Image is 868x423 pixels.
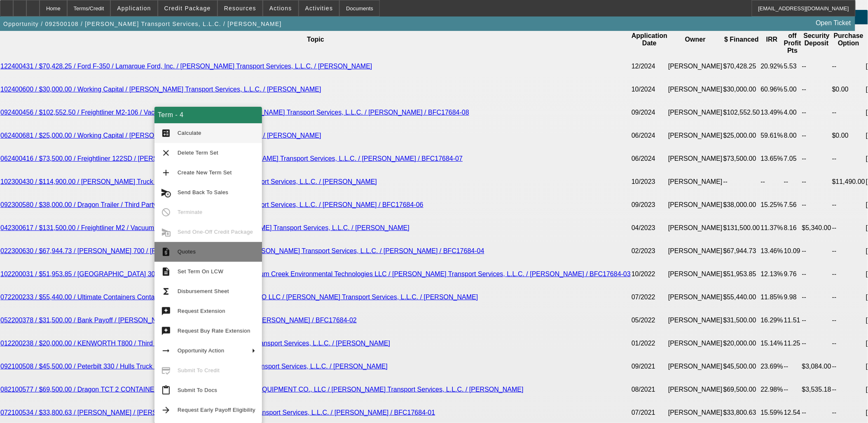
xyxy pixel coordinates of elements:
th: $ Financed [723,24,760,55]
mat-icon: clear [161,148,171,158]
a: 072200233 / $55,440.00 / Ultimate Containers Containers / ULTIMATE CONTAINERS PRO LLC / [PERSON_N... [0,294,478,301]
td: $31,500.00 [723,309,760,332]
td: 5.53 [784,55,802,78]
td: $3,535.18 [802,378,832,401]
td: 07/2022 [631,286,668,309]
button: Actions [263,0,298,16]
td: [PERSON_NAME] [668,78,723,101]
td: 7.05 [784,147,802,170]
td: -- [832,286,866,309]
td: [PERSON_NAME] [668,309,723,332]
td: 10/2023 [631,170,668,193]
a: 012200238 / $20,000.00 / KENWORTH T800 / Third Party Vendor / [PERSON_NAME] Transport Services, L... [0,340,390,347]
td: $30,000.00 [723,78,760,101]
td: -- [760,170,784,193]
td: -- [802,55,832,78]
td: -- [802,263,832,286]
td: 16.29% [760,309,784,332]
td: -- [832,332,866,355]
span: Request Extension [178,308,225,314]
mat-icon: add [161,168,171,178]
td: 10/2024 [631,78,668,101]
td: -- [802,101,832,124]
td: 09/2021 [631,355,668,378]
a: 102400600 / $30,000.00 / Working Capital / [PERSON_NAME] Transport Services, L.L.C. / [PERSON_NAME] [0,86,321,93]
td: $11,490.00 [832,170,866,193]
th: Security Deposit [802,24,832,55]
td: -- [802,286,832,309]
a: 082100577 / $69,500.00 / Dragon TCT 2 CONTAINER CHASSI / ALL TRUCK PARTS & EQUIPMENT CO., LLC / [... [0,386,524,393]
span: Opportunity / 092500108 / [PERSON_NAME] Transport Services, L.L.C. / [PERSON_NAME] [3,21,282,27]
span: Calculate [178,130,201,136]
td: 11.51 [784,309,802,332]
td: 02/2023 [631,240,668,263]
td: $38,000.00 [723,193,760,216]
td: -- [832,309,866,332]
span: Opportunity Action [178,348,225,354]
a: 092100508 / $45,500.00 / Peterbilt 330 / Hulls Truck Bodies, LLC / [PERSON_NAME] Transport Servic... [0,363,388,370]
td: 13.65% [760,147,784,170]
td: 12.13% [760,263,784,286]
td: [PERSON_NAME] [668,378,723,401]
td: -- [784,170,802,193]
td: $131,500.00 [723,216,760,240]
td: $20,000.00 [723,332,760,355]
td: [PERSON_NAME] [668,124,723,147]
td: 09/2023 [631,193,668,216]
span: Delete Term Set [178,150,218,156]
td: [PERSON_NAME] [668,263,723,286]
td: $51,953.85 [723,263,760,286]
a: 122400431 / $70,428.25 / Ford F-350 / Lamarque Ford, Inc. / [PERSON_NAME] Transport Services, L.L... [0,63,372,70]
td: 04/2023 [631,216,668,240]
th: Purchase Option [832,24,866,55]
td: [PERSON_NAME] [668,332,723,355]
span: Submit To Docs [178,387,217,393]
mat-icon: arrow_right_alt [161,346,171,356]
button: Activities [299,0,339,16]
td: 4.00 [784,101,802,124]
td: [PERSON_NAME] [668,193,723,216]
mat-icon: functions [161,287,171,296]
span: Send Back To Sales [178,189,228,195]
td: $3,084.00 [802,355,832,378]
td: 15.14% [760,332,784,355]
td: -- [832,378,866,401]
td: 9.76 [784,263,802,286]
th: One-off Profit Pts [784,24,802,55]
td: 12/2024 [631,55,668,78]
td: [PERSON_NAME] [668,147,723,170]
td: -- [832,216,866,240]
a: 102300430 / $114,900.00 / [PERSON_NAME] Truck & Trailer / [PERSON_NAME] Transport Services, L.L.C... [0,178,377,185]
td: -- [802,124,832,147]
td: 13.46% [760,240,784,263]
a: 062400681 / $25,000.00 / Working Capital / [PERSON_NAME] Transport Services, L.L.C. / [PERSON_NAME] [0,132,321,139]
td: 23.69% [760,355,784,378]
td: -- [802,240,832,263]
a: 022300630 / $67,944.73 / [PERSON_NAME] 700 / [PERSON_NAME] Truck Sales / [PERSON_NAME] Transport ... [0,247,484,254]
mat-icon: arrow_forward [161,405,171,415]
td: 10/2022 [631,263,668,286]
td: $25,000.00 [723,124,760,147]
td: -- [832,55,866,78]
td: 7.56 [784,193,802,216]
td: $0.00 [832,124,866,147]
td: -- [723,170,760,193]
td: [PERSON_NAME] [668,240,723,263]
td: $0.00 [832,78,866,101]
mat-icon: cancel_schedule_send [161,188,171,197]
td: -- [784,378,802,401]
td: $55,440.00 [723,286,760,309]
td: -- [832,263,866,286]
button: Resources [218,0,262,16]
td: 05/2022 [631,309,668,332]
td: [PERSON_NAME] [668,355,723,378]
span: Application [117,5,151,12]
mat-icon: try [161,306,171,316]
th: Owner [668,24,723,55]
td: -- [832,193,866,216]
span: Resources [224,5,256,12]
span: Request Early Payoff Eligibility [178,407,255,413]
mat-icon: content_paste [161,385,171,395]
a: Open Ticket [813,16,854,30]
td: 06/2024 [631,124,668,147]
